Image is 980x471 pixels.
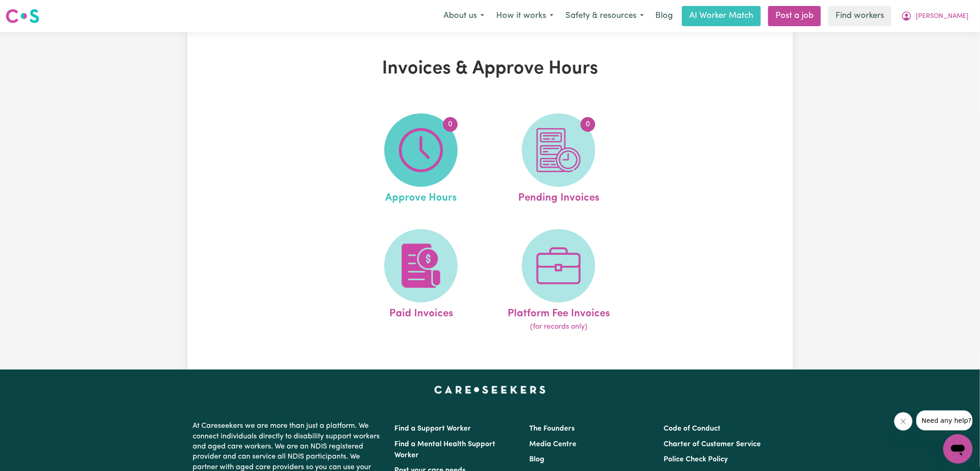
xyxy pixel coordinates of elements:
[916,11,969,22] span: [PERSON_NAME]
[768,6,821,26] a: Post a job
[650,6,678,26] a: Blog
[490,6,559,26] button: How it works
[529,441,576,448] a: Media Centre
[895,6,974,26] button: My Account
[828,6,891,26] a: Find workers
[443,117,458,132] span: 0
[916,410,973,431] iframe: Message from company
[529,456,544,463] a: Blog
[664,441,761,448] a: Charter of Customer Service
[395,425,471,432] a: Find a Support Worker
[508,303,610,322] span: Platform Fee Invoices
[894,412,913,431] iframe: Close message
[664,425,720,432] a: Code of Conduct
[559,6,650,26] button: Safety & resources
[355,229,487,333] a: Paid Invoices
[682,6,761,26] a: AI Worker Match
[355,113,487,206] a: Approve Hours
[434,386,546,393] a: Careseekers home page
[943,434,973,464] iframe: Button to launch messaging window
[664,456,728,463] a: Police Check Policy
[530,321,587,332] span: (for records only)
[294,58,687,80] h1: Invoices & Approve Hours
[493,229,625,333] a: Platform Fee Invoices(for records only)
[6,6,39,27] a: Careseekers logo
[529,425,575,432] a: The Founders
[389,303,453,322] span: Paid Invoices
[395,441,496,459] a: Find a Mental Health Support Worker
[385,187,457,206] span: Approve Hours
[6,8,39,24] img: Careseekers logo
[493,113,625,206] a: Pending Invoices
[581,117,595,132] span: 0
[518,187,599,206] span: Pending Invoices
[437,6,490,26] button: About us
